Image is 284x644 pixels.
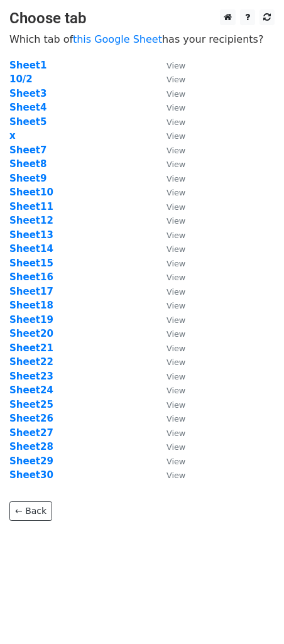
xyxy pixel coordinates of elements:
[9,88,46,99] strong: Sheet3
[9,229,53,241] a: Sheet13
[9,469,53,481] a: Sheet30
[167,372,185,381] small: View
[154,413,185,424] a: View
[9,187,53,198] a: Sheet10
[154,187,185,198] a: View
[167,146,185,155] small: View
[9,33,275,46] p: Which tab of has your recipients?
[9,413,53,424] a: Sheet26
[9,427,53,439] strong: Sheet27
[9,158,46,170] a: Sheet8
[154,356,185,368] a: View
[154,314,185,325] a: View
[9,441,53,452] a: Sheet28
[154,271,185,283] a: View
[9,385,53,396] a: Sheet24
[9,356,53,368] a: Sheet22
[9,328,53,339] strong: Sheet20
[73,33,162,45] a: this Google Sheet
[9,371,53,382] a: Sheet23
[154,60,185,71] a: View
[167,457,185,466] small: View
[9,74,33,85] a: 10/2
[167,103,185,112] small: View
[9,102,46,113] strong: Sheet4
[9,215,53,226] strong: Sheet12
[167,160,185,169] small: View
[9,286,53,297] a: Sheet17
[9,399,53,410] a: Sheet25
[167,89,185,99] small: View
[154,88,185,99] a: View
[154,158,185,170] a: View
[154,427,185,439] a: View
[167,357,185,367] small: View
[167,202,185,212] small: View
[9,116,46,128] a: Sheet5
[154,215,185,226] a: View
[167,301,185,310] small: View
[9,300,53,311] a: Sheet18
[154,229,185,241] a: View
[154,441,185,452] a: View
[9,9,275,28] h3: Choose tab
[9,258,53,269] a: Sheet15
[154,102,185,113] a: View
[154,286,185,297] a: View
[167,259,185,268] small: View
[154,328,185,339] a: View
[9,314,53,325] strong: Sheet19
[9,271,53,283] a: Sheet16
[154,456,185,467] a: View
[9,201,53,212] a: Sheet11
[9,342,53,354] a: Sheet21
[167,131,185,141] small: View
[154,116,185,128] a: View
[9,130,16,141] a: x
[154,74,185,85] a: View
[167,287,185,297] small: View
[154,145,185,156] a: View
[154,258,185,269] a: View
[154,342,185,354] a: View
[154,173,185,184] a: View
[167,244,185,254] small: View
[167,231,185,240] small: View
[154,385,185,396] a: View
[9,60,46,71] a: Sheet1
[167,414,185,423] small: View
[167,216,185,226] small: View
[167,273,185,282] small: View
[167,428,185,438] small: View
[167,174,185,183] small: View
[167,315,185,325] small: View
[154,300,185,311] a: View
[154,243,185,254] a: View
[9,145,46,156] a: Sheet7
[9,173,46,184] a: Sheet9
[167,117,185,127] small: View
[9,501,52,521] a: ← Back
[154,469,185,481] a: View
[9,456,53,467] strong: Sheet29
[167,442,185,452] small: View
[167,329,185,339] small: View
[9,243,53,254] strong: Sheet14
[154,130,185,141] a: View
